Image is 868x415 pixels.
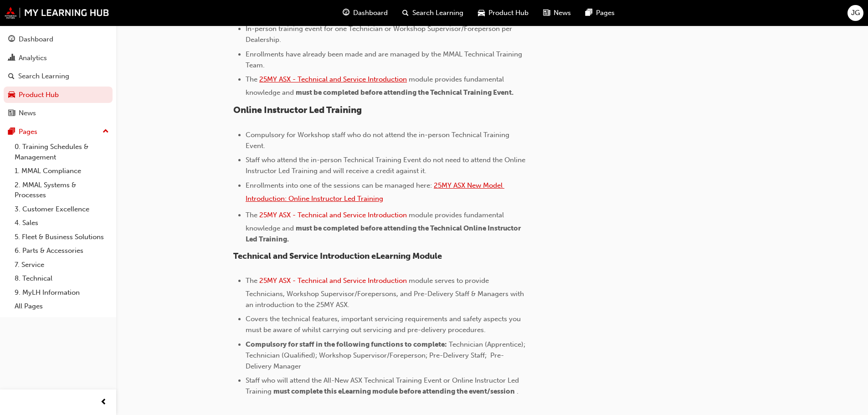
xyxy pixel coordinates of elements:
span: Compulsory for Workshop staff who do not attend the in-person Technical Training Event. [246,131,511,150]
span: Technician (Apprentice); Technician (Qualified); Workshop Supervisor/Foreperson; Pre-Delivery Sta... [246,340,527,370]
div: Analytics [19,53,47,63]
a: Search Learning [4,68,113,85]
a: Dashboard [4,31,113,48]
div: Search Learning [18,71,69,82]
a: news-iconNews [536,4,578,22]
span: car-icon [8,91,15,99]
span: . [517,387,519,395]
a: 5. Fleet & Business Solutions [11,230,113,244]
a: 1. MMAL Compliance [11,164,113,178]
span: news-icon [543,7,550,19]
a: All Pages [11,299,113,313]
span: guage-icon [343,7,349,19]
span: guage-icon [8,36,15,44]
a: pages-iconPages [578,4,622,22]
span: Pages [596,8,615,18]
span: Enrollments into one of the sessions can be managed here: [246,181,432,190]
span: Dashboard [353,8,388,18]
img: mmal [5,7,109,19]
a: 7. Service [11,258,113,272]
a: 25MY ASX - Technical and Service Introduction [259,277,407,285]
span: Online Instructor Led Training [233,105,362,115]
button: JG [847,5,863,21]
span: pages-icon [586,7,592,19]
span: The [246,211,257,219]
span: Technical and Service Introduction eLearning Module [233,251,442,261]
a: 8. Technical [11,272,113,286]
span: Product Hub [488,8,529,18]
span: chart-icon [8,54,15,62]
a: car-iconProduct Hub [471,4,536,22]
a: 3. Customer Excellence [11,202,113,216]
span: module serves to provide Technicians, Workshop Supervisor/Forepersons, and Pre-Delivery Staff & M... [246,277,526,309]
a: 25MY ASX - Technical and Service Introduction [259,211,407,219]
span: must be completed before attending the Technical Online Instructor Led Training. [246,224,522,243]
span: Staff who will attend the All-New ASX Technical Training Event or Online Instructor Led Training [246,376,521,395]
span: must be completed before attending the Technical Training Event. [296,88,514,97]
span: pages-icon [8,128,15,136]
a: search-iconSearch Learning [395,4,471,22]
span: up-icon [103,126,109,138]
div: Pages [19,127,37,137]
a: 25MY ASX - Technical and Service Introduction [259,75,407,83]
a: 9. MyLH Information [11,286,113,300]
span: The [246,75,257,83]
a: 6. Parts & Accessories [11,244,113,258]
span: search-icon [8,72,15,81]
div: Dashboard [19,34,53,45]
span: Enrollments have already been made and are managed by the MMAL Technical Training Team. [246,50,524,69]
a: guage-iconDashboard [335,4,395,22]
span: Search Learning [412,8,463,18]
button: Pages [4,123,113,140]
span: car-icon [478,7,485,19]
a: Analytics [4,50,113,67]
a: 25MY ASX New Model Introduction: Online Instructor Led Training [246,181,504,203]
span: News [554,8,571,18]
span: search-icon [402,7,409,19]
span: Covers the technical features, important servicing requirements and safety aspects you must be aw... [246,315,523,334]
span: The [246,277,257,285]
button: DashboardAnalyticsSearch LearningProduct HubNews [4,29,113,123]
a: Product Hub [4,87,113,103]
a: 0. Training Schedules & Management [11,140,113,164]
span: news-icon [8,109,15,118]
a: 2. MMAL Systems & Processes [11,178,113,202]
div: News [19,108,36,118]
span: Staff who attend the in-person Technical Training Event do not need to attend the Online Instruct... [246,156,527,175]
span: must complete this eLearning module before attending the event/session [273,387,515,395]
span: JG [851,8,860,18]
span: prev-icon [100,397,107,408]
a: News [4,105,113,122]
span: Compulsory for staff in the following functions to complete: [246,340,447,348]
a: 4. Sales [11,216,113,230]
